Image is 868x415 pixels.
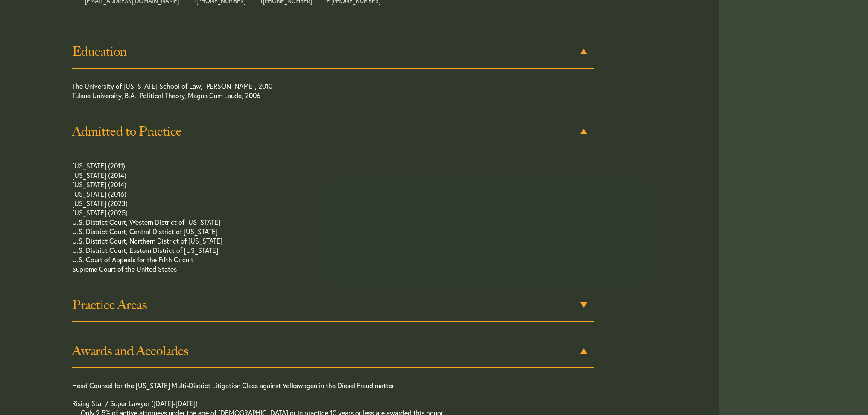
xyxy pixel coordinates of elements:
h3: Practice Areas [72,297,594,313]
p: The University of [US_STATE] School of Law, [PERSON_NAME], 2010 Tulane University, B.A., Politica... [72,81,542,104]
p: [US_STATE] (2011) [US_STATE] (2014) [US_STATE] (2014) [US_STATE] (2016) [US_STATE] (2023) [US_STA... [72,161,542,278]
p: Head Counsel for the [US_STATE] Multi-District Litigation Class against Volkswagen in the Diesel ... [72,381,542,395]
h3: Admitted to Practice [72,124,594,139]
h3: Awards and Accolades [72,343,594,359]
h3: Education [72,44,594,59]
